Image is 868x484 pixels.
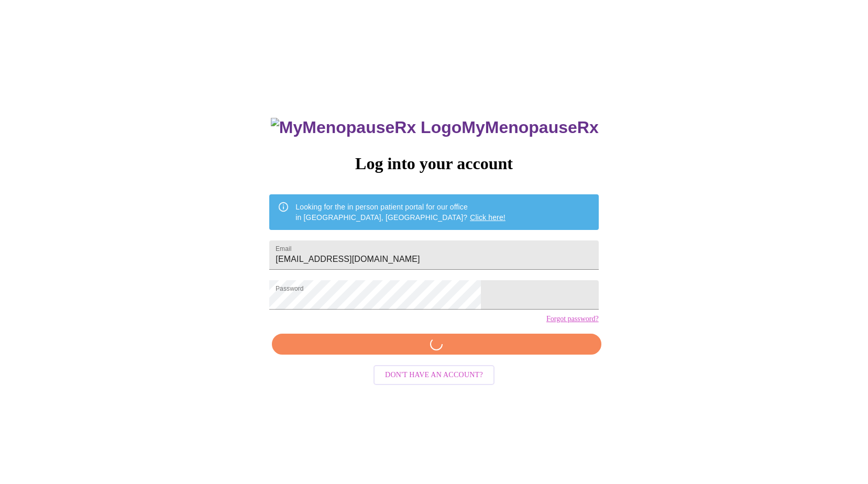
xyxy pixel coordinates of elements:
img: MyMenopauseRx Logo [271,118,462,137]
button: Don't have an account? [373,365,495,386]
a: Forgot password? [546,315,599,323]
h3: MyMenopauseRx [271,118,599,137]
a: Don't have an account? [371,370,497,379]
h3: Log into your account [269,154,598,173]
span: Don't have an account? [385,369,483,382]
a: Click here! [470,213,506,222]
div: Looking for the in person patient portal for our office in [GEOGRAPHIC_DATA], [GEOGRAPHIC_DATA]? [295,197,506,227]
